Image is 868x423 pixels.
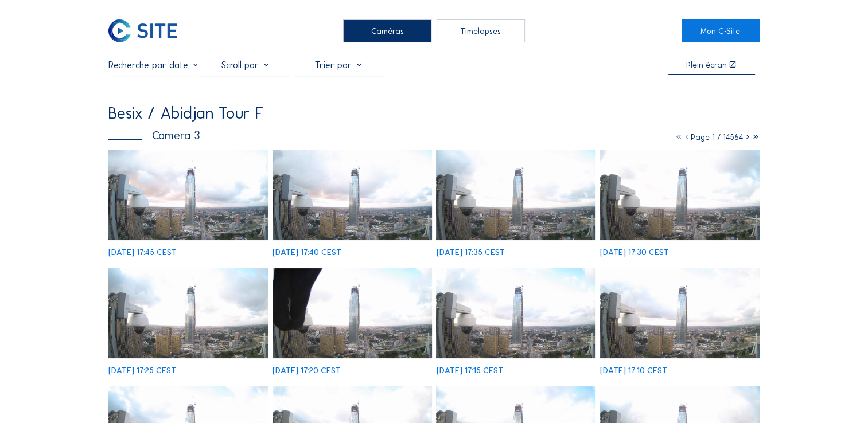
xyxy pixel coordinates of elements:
[108,105,264,122] div: Besix / Abidjan Tour F
[108,130,200,141] div: Camera 3
[600,268,760,358] img: image_53601402
[273,248,341,256] div: [DATE] 17:40 CEST
[108,19,186,42] a: C-SITE Logo
[273,268,432,358] img: image_53601435
[108,19,177,42] img: C-SITE Logo
[686,61,727,69] div: Plein écran
[600,366,667,374] div: [DATE] 17:10 CEST
[600,248,669,256] div: [DATE] 17:30 CEST
[437,19,525,42] div: Timelapses
[436,150,595,240] img: image_53601480
[436,268,595,358] img: image_53601424
[436,248,504,256] div: [DATE] 17:35 CEST
[343,19,431,42] div: Caméras
[108,366,176,374] div: [DATE] 17:25 CEST
[436,366,503,374] div: [DATE] 17:15 CEST
[273,366,341,374] div: [DATE] 17:20 CEST
[108,60,197,70] input: Recherche par date 󰅀
[108,268,268,358] img: image_53601449
[273,150,432,240] img: image_53601492
[600,150,760,240] img: image_53601470
[108,150,268,240] img: image_53601514
[682,19,760,42] a: Mon C-Site
[691,132,744,142] span: Page 1 / 14564
[108,248,177,256] div: [DATE] 17:45 CEST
